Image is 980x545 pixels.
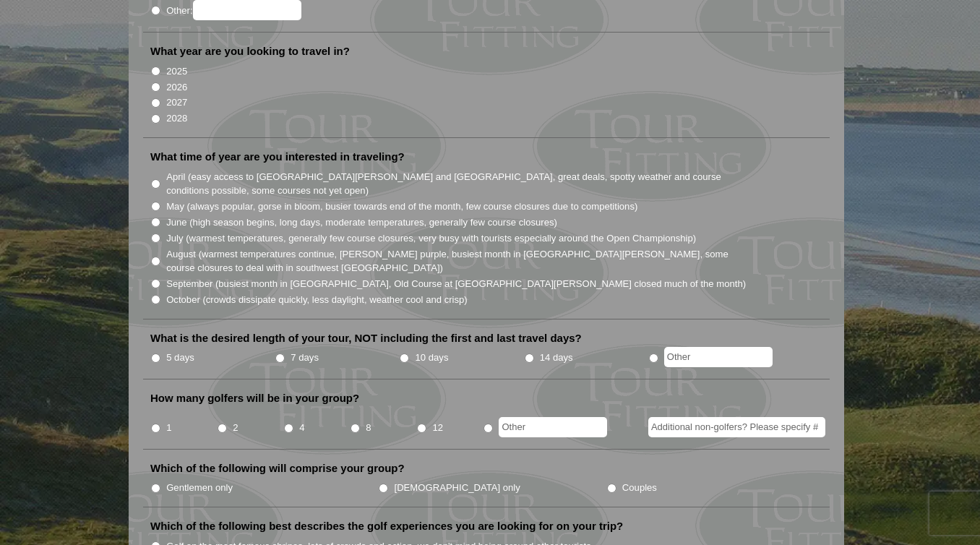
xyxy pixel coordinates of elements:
[166,293,468,307] label: October (crowds dissipate quickly, less daylight, weather cool and crisp)
[166,95,187,110] label: 2027
[150,391,359,405] label: How many golfers will be in your group?
[540,351,573,365] label: 14 days
[166,64,187,79] label: 2025
[166,277,746,291] label: September (busiest month in [GEOGRAPHIC_DATA], Old Course at [GEOGRAPHIC_DATA][PERSON_NAME] close...
[166,421,171,435] label: 1
[166,199,637,214] label: May (always popular, gorse in bloom, busier towards end of the month, few course closures due to ...
[395,481,520,495] label: [DEMOGRAPHIC_DATA] only
[166,351,194,365] label: 5 days
[166,231,696,246] label: July (warmest temperatures, generally few course closures, very busy with tourists especially aro...
[150,331,582,346] label: What is the desired length of your tour, NOT including the first and last travel days?
[416,351,449,365] label: 10 days
[166,170,747,198] label: April (easy access to [GEOGRAPHIC_DATA][PERSON_NAME] and [GEOGRAPHIC_DATA], great deals, spotty w...
[166,215,557,230] label: June (high season begins, long days, moderate temperatures, generally few course closures)
[648,417,825,437] input: Additional non-golfers? Please specify #
[432,421,443,435] label: 12
[166,111,187,126] label: 2028
[622,481,657,495] label: Couples
[499,417,607,437] input: Other
[150,519,623,533] label: Which of the following best describes the golf experiences you are looking for on your trip?
[299,421,304,435] label: 4
[664,347,773,367] input: Other
[150,150,405,164] label: What time of year are you interested in traveling?
[166,80,187,95] label: 2026
[291,351,319,365] label: 7 days
[166,481,233,495] label: Gentlemen only
[233,421,238,435] label: 2
[150,44,350,59] label: What year are you looking to travel in?
[366,421,371,435] label: 8
[150,461,405,476] label: Which of the following will comprise your group?
[166,247,747,275] label: August (warmest temperatures continue, [PERSON_NAME] purple, busiest month in [GEOGRAPHIC_DATA][P...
